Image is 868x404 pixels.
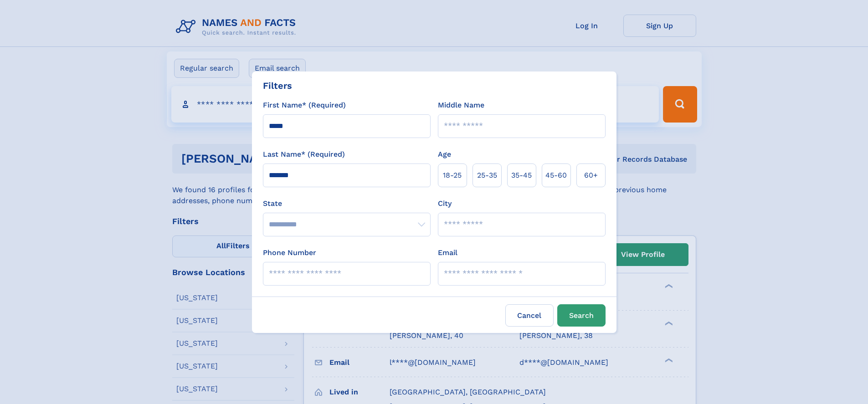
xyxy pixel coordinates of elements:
[545,170,567,181] span: 45‑60
[557,304,606,327] button: Search
[438,198,452,209] label: City
[263,247,316,258] label: Phone Number
[438,100,484,111] label: Middle Name
[505,304,554,327] label: Cancel
[438,149,451,160] label: Age
[263,100,346,111] label: First Name* (Required)
[263,198,431,209] label: State
[584,170,598,181] span: 60+
[438,247,457,258] label: Email
[263,149,345,160] label: Last Name* (Required)
[263,79,292,92] div: Filters
[477,170,497,181] span: 25‑35
[511,170,532,181] span: 35‑45
[443,170,462,181] span: 18‑25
